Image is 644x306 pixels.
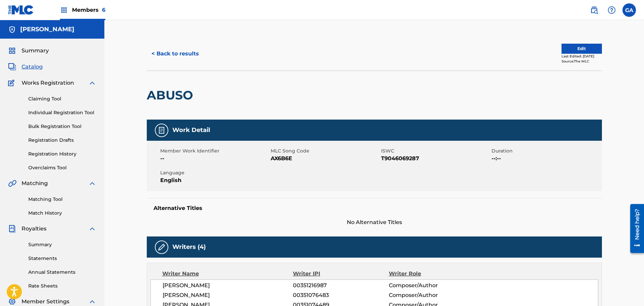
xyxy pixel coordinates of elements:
div: Last Edited: [DATE] [562,54,602,59]
img: search [590,6,598,14]
span: No Alternative Titles [147,218,602,226]
a: Overclaims Tool [28,164,96,171]
img: Top Rightsholders [60,6,68,14]
img: Matching [8,179,16,187]
img: Writers [158,243,166,251]
span: Matching [22,179,48,187]
span: Language [160,169,269,176]
iframe: Chat Widget [610,274,644,306]
span: Members [72,6,105,14]
span: Catalog [22,63,43,71]
span: [PERSON_NAME] [163,281,293,290]
span: 00351216987 [293,281,388,290]
span: Member Settings [22,298,69,306]
img: expand [88,225,96,233]
span: MLC Song Code [271,147,379,155]
img: Member Settings [8,298,16,306]
img: Works Registration [8,79,17,87]
span: Summary [22,47,49,55]
img: expand [88,179,96,187]
img: Catalog [8,63,16,71]
img: expand [88,79,96,87]
span: Composer/Author [389,281,476,290]
div: Writer Name [162,270,293,278]
span: 6 [102,7,105,13]
a: Claiming Tool [28,95,96,102]
img: Work Detail [158,126,166,134]
a: Registration History [28,150,96,158]
a: SummarySummary [8,47,49,55]
a: Registration Drafts [28,137,96,144]
a: Matching Tool [28,196,96,203]
span: English [160,176,269,184]
a: Bulk Registration Tool [28,123,96,130]
img: MLC Logo [8,5,34,15]
button: < Back to results [147,45,204,62]
span: ISWC [381,147,490,155]
img: Royalties [8,225,16,233]
span: Works Registration [22,79,74,87]
h2: ABUSO [147,88,196,103]
span: 00351076483 [293,291,388,299]
a: Rate Sheets [28,282,96,290]
div: Writer Role [389,270,476,278]
img: expand [88,298,96,306]
span: Composer/Author [389,291,476,299]
span: AX6B6E [271,155,379,163]
button: Edit [562,44,602,54]
div: Help [605,3,618,17]
a: CatalogCatalog [8,63,43,71]
a: Statements [28,255,96,262]
span: Royalties [22,225,46,233]
div: User Menu [622,3,636,17]
a: Individual Registration Tool [28,109,96,116]
iframe: Resource Center [625,201,644,255]
span: --:-- [492,155,600,163]
h5: Gary Agis [20,26,74,33]
img: Summary [8,47,16,55]
img: Accounts [8,26,16,34]
span: Member Work Identifier [160,147,269,155]
span: T9046069287 [381,155,490,163]
span: Duration [492,147,600,155]
img: help [608,6,616,14]
h5: Writers (4) [172,243,206,251]
a: Annual Statements [28,269,96,276]
div: Writer IPI [293,270,389,278]
span: -- [160,155,269,163]
h5: Alternative Titles [154,205,595,212]
a: Summary [28,241,96,248]
a: Match History [28,210,96,217]
div: Source: The MLC [562,59,602,64]
h5: Work Detail [172,126,210,134]
a: Public Search [587,3,601,17]
span: [PERSON_NAME] [163,291,293,299]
